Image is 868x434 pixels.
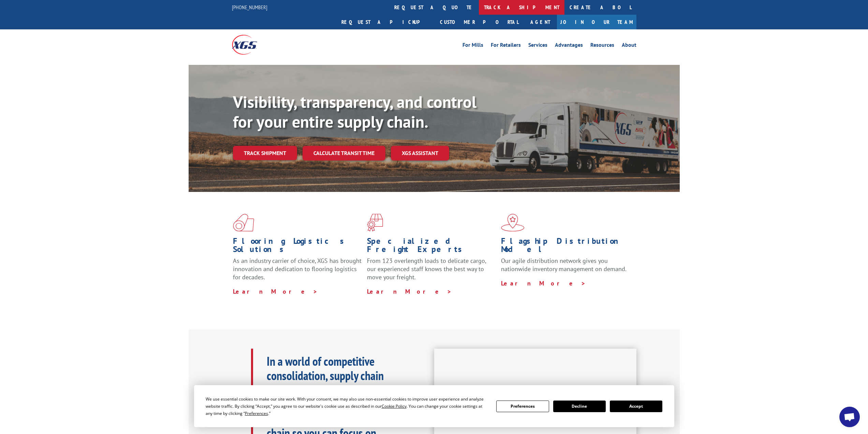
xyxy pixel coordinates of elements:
p: From 123 overlength loads to delicate cargo, our experienced staff knows the best way to move you... [367,257,496,287]
button: Decline [553,401,606,412]
span: Cookie Policy [382,403,407,409]
a: XGS ASSISTANT [391,146,449,160]
a: Track shipment [233,146,297,160]
a: Learn More > [367,288,452,295]
div: Open chat [839,407,860,427]
span: As an industry carrier of choice, XGS has brought innovation and dedication to flooring logistics... [233,257,362,281]
a: For Mills [462,42,483,50]
a: Join Our Team [557,15,636,29]
a: Request a pickup [336,15,435,29]
span: Our agile distribution network gives you nationwide inventory management on demand. [501,257,627,273]
div: Cookie Consent Prompt [194,385,674,427]
button: Preferences [496,401,549,412]
span: Preferences [245,410,268,416]
a: [PHONE_NUMBER] [232,4,267,11]
button: Accept [610,401,662,412]
a: Learn More > [501,279,586,287]
a: Customer Portal [435,15,524,29]
a: For Retailers [491,42,521,50]
img: xgs-icon-flagship-distribution-model-red [501,214,525,232]
b: Visibility, transparency, and control for your entire supply chain. [233,91,476,132]
h1: Flooring Logistics Solutions [233,237,362,257]
a: Resources [590,42,614,50]
a: Calculate transit time [303,146,385,160]
img: xgs-icon-focused-on-flooring-red [367,214,383,232]
a: Learn More > [233,288,318,295]
img: xgs-icon-total-supply-chain-intelligence-red [233,214,254,232]
a: Services [528,42,547,50]
a: Agent [524,15,557,29]
div: We use essential cookies to make our site work. With your consent, we may also use non-essential ... [206,395,488,417]
a: Advantages [555,42,583,50]
h1: Flagship Distribution Model [501,237,630,257]
a: About [622,42,636,50]
h1: Specialized Freight Experts [367,237,496,257]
